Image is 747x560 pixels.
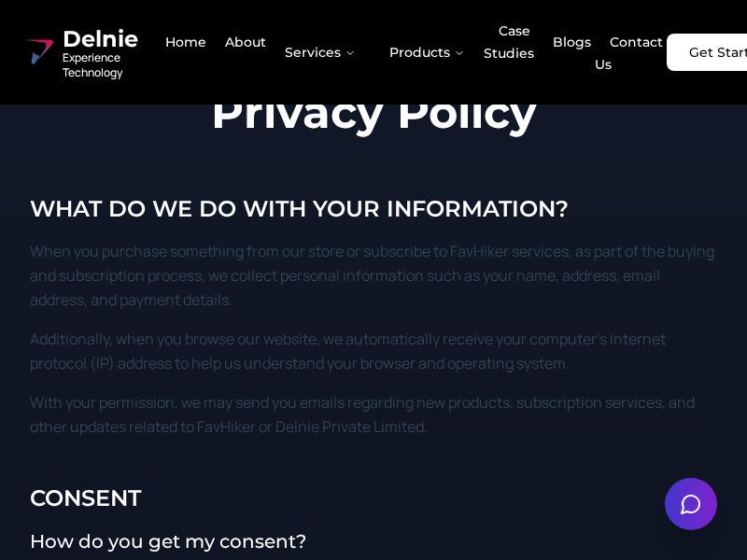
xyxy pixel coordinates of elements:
[22,24,150,80] a: Delnie Logo Full
[210,26,266,80] a: About
[595,26,663,80] a: Contact Us
[374,34,480,71] button: Products
[484,15,534,91] a: Case Studies
[30,194,717,224] h2: WHAT DO WE DO WITH YOUR INFORMATION?
[63,24,150,54] span: Delnie
[30,483,717,513] h2: CONSENT
[63,50,150,80] span: Experience Technology
[150,19,663,86] nav: Main
[30,327,717,375] p: Additionally, when you browse our website, we automatically receive your computer's internet prot...
[30,90,717,134] h1: Privacy Policy
[665,478,717,530] button: Open chat
[30,239,717,312] p: When you purchase something from our store or subscribe to FavHiker services, as part of the buyi...
[150,26,206,80] a: Home
[22,30,55,75] img: Delnie Logo
[30,528,717,554] h3: How do you get my consent?
[30,390,717,439] p: With your permission, we may send you emails regarding new products, subscription services, and o...
[270,34,371,71] button: Services
[538,26,591,80] a: Blogs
